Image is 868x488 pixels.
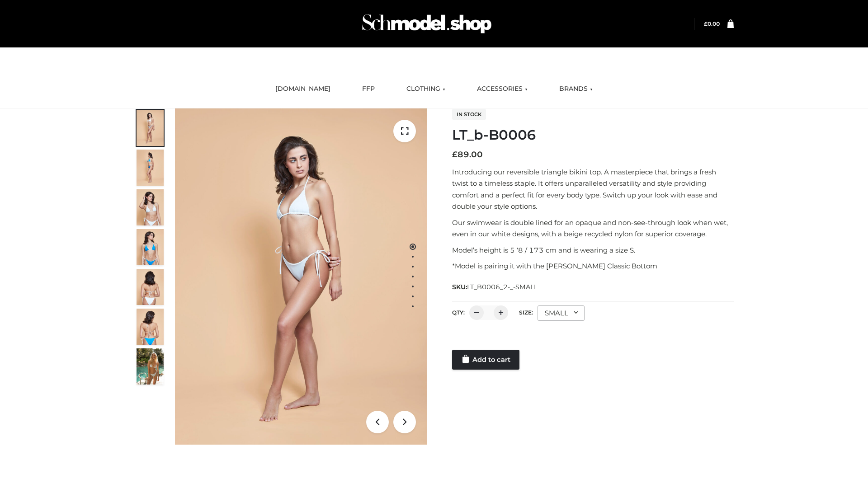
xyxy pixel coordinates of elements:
[137,348,164,385] img: Arieltop_CloudNine_AzureSky2.jpg
[470,79,534,99] a: ACCESSORIES
[452,309,465,316] label: QTY:
[137,229,164,265] img: ArielClassicBikiniTop_CloudNine_AzureSky_OW114ECO_4-scaled.jpg
[359,6,495,42] img: Schmodel Admin 964
[400,79,452,99] a: CLOTHING
[452,109,486,120] span: In stock
[552,79,599,99] a: BRANDS
[137,150,164,186] img: ArielClassicBikiniTop_CloudNine_AzureSky_OW114ECO_2-scaled.jpg
[452,244,734,256] p: Model’s height is 5 ‘8 / 173 cm and is wearing a size S.
[175,108,427,445] img: ArielClassicBikiniTop_CloudNine_AzureSky_OW114ECO_1
[452,260,734,272] p: *Model is pairing it with the [PERSON_NAME] Classic Bottom
[519,309,533,316] label: Size:
[452,217,734,240] p: Our swimwear is double lined for an opaque and non-see-through look when wet, even in our white d...
[137,110,164,146] img: ArielClassicBikiniTop_CloudNine_AzureSky_OW114ECO_1-scaled.jpg
[538,305,585,321] div: SMALL
[452,127,734,143] h1: LT_b-B0006
[452,150,458,160] span: £
[704,20,708,27] span: £
[269,79,337,99] a: [DOMAIN_NAME]
[452,150,483,160] bdi: 89.00
[137,309,164,345] img: ArielClassicBikiniTop_CloudNine_AzureSky_OW114ECO_8-scaled.jpg
[137,189,164,225] img: ArielClassicBikiniTop_CloudNine_AzureSky_OW114ECO_3-scaled.jpg
[452,166,734,212] p: Introducing our reversible triangle bikini top. A masterpiece that brings a fresh twist to a time...
[452,350,519,370] a: Add to cart
[704,20,720,27] a: £0.00
[452,282,538,292] span: SKU:
[355,79,382,99] a: FFP
[704,20,720,27] bdi: 0.00
[467,283,538,291] span: LT_B0006_2-_-SMALL
[137,269,164,305] img: ArielClassicBikiniTop_CloudNine_AzureSky_OW114ECO_7-scaled.jpg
